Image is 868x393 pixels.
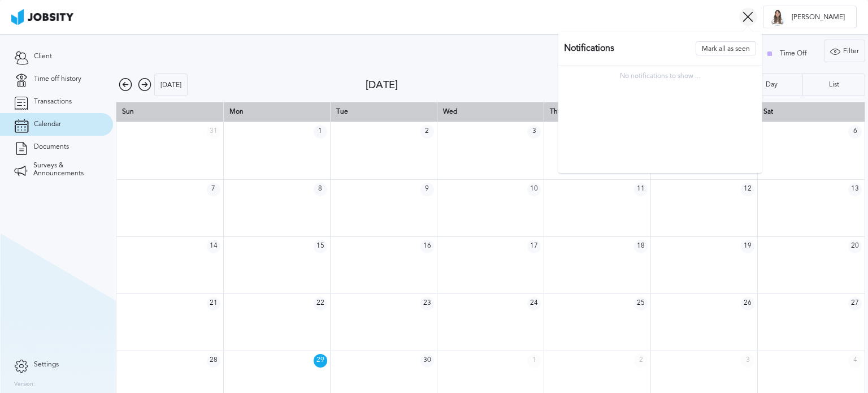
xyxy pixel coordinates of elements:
div: Mark all as seen [696,42,756,56]
img: ab4bad089aa723f57921c736e9817d99.png [11,9,73,25]
span: 20 [848,240,862,253]
span: Documents [34,143,69,151]
span: Sun [122,107,134,115]
span: 4 [848,354,862,368]
div: B [769,9,786,26]
span: Calendar [34,120,61,128]
span: 2 [420,125,434,139]
span: 6 [848,125,862,139]
span: 11 [634,183,648,196]
span: 13 [848,183,862,196]
span: 29 [314,354,327,368]
span: Settings [34,361,59,369]
div: Filter [824,40,865,63]
span: 17 [527,240,541,253]
span: Client [34,53,52,61]
span: Sat [763,107,773,115]
span: Tue [336,107,348,115]
span: 23 [420,297,434,310]
span: 16 [420,240,434,253]
span: 14 [207,240,220,253]
span: 25 [634,297,648,310]
span: 1 [527,354,541,368]
span: 18 [634,240,648,253]
span: Wed [443,107,457,115]
button: Day [740,74,802,96]
button: B[PERSON_NAME] [763,6,857,28]
span: 19 [741,240,754,253]
label: Version: [14,381,35,388]
span: Transactions [34,98,72,106]
span: 3 [527,125,541,139]
span: Surveys & Announcements [33,162,99,178]
span: 8 [314,183,327,196]
span: 2 [634,354,648,368]
div: Day [760,81,783,89]
span: 3 [741,354,754,368]
span: 27 [848,297,862,310]
span: Time off history [34,75,81,83]
span: 31 [207,125,220,139]
h3: Notifications [564,43,614,53]
button: Filter [824,40,865,62]
span: Mon [229,107,244,115]
span: 7 [207,183,220,196]
p: No notifications to show ... [558,72,762,80]
span: 22 [314,297,327,310]
span: Thu [550,107,562,115]
span: 9 [420,183,434,196]
span: 26 [741,297,754,310]
span: 1 [314,125,327,139]
span: 12 [741,183,754,196]
div: [DATE] [366,79,615,91]
span: 10 [527,183,541,196]
button: List [802,74,865,96]
span: 24 [527,297,541,310]
span: 30 [420,354,434,368]
span: 15 [314,240,327,253]
span: 28 [207,354,220,368]
span: [PERSON_NAME] [786,14,850,21]
div: List [823,81,845,89]
button: [DATE] [154,74,188,96]
span: 21 [207,297,220,310]
button: Mark all as seen [696,41,756,55]
div: [DATE] [155,74,187,97]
